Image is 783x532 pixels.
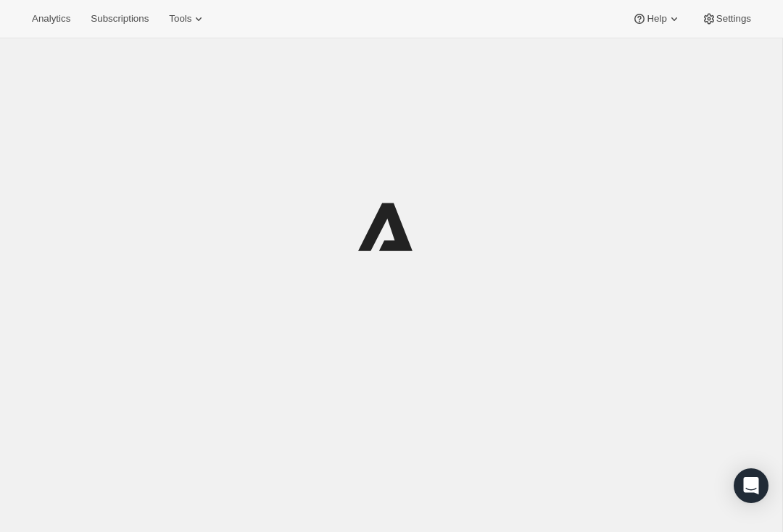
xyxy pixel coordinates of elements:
button: Help [623,9,689,29]
span: Tools [169,13,191,25]
button: Tools [160,9,215,29]
button: Settings [693,9,760,29]
div: Open Intercom Messenger [734,468,768,503]
span: Help [647,13,666,25]
button: Subscriptions [82,9,157,29]
span: Settings [716,13,751,25]
span: Subscriptions [91,13,149,25]
span: Analytics [32,13,70,25]
button: Analytics [23,9,79,29]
